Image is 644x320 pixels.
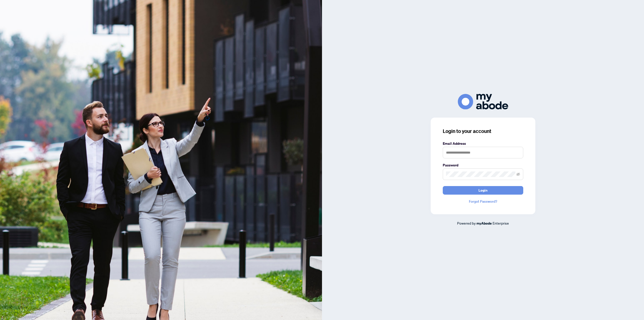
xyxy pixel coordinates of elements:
a: Forgot Password? [443,199,523,204]
img: ma-logo [458,94,508,109]
span: Login [478,186,488,194]
label: Password [443,162,523,168]
span: eye-invisible [516,172,520,176]
a: myAbode [476,221,492,226]
label: Email Address [443,141,523,146]
span: Enterprise [493,221,509,225]
span: Powered by [457,221,476,225]
button: Login [443,186,523,195]
h3: Login to your account [443,128,523,135]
